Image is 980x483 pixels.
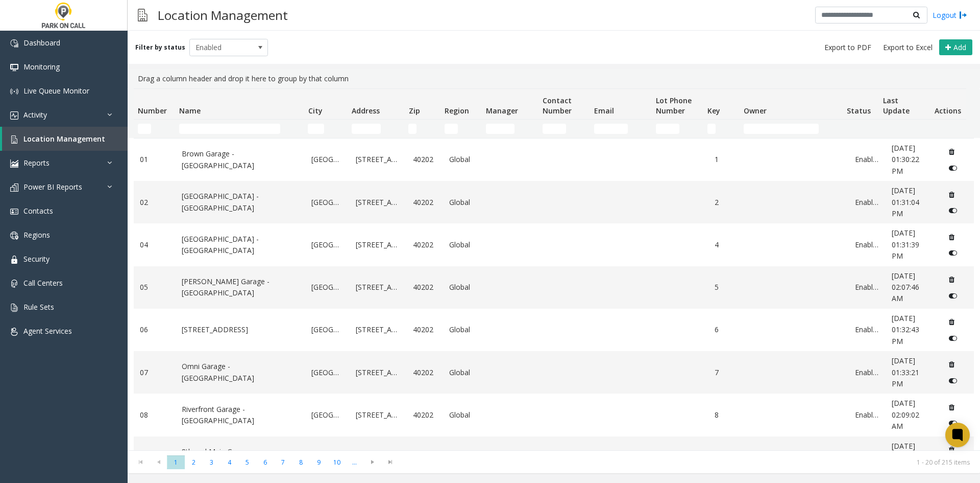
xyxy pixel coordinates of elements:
a: [DATE] 01:31:39 PM [892,227,932,262]
img: 'icon' [10,232,18,240]
a: [STREET_ADDRESS] [182,324,300,335]
a: Riverfront Garage - [GEOGRAPHIC_DATA] [182,404,300,427]
td: Lot Phone Number Filter [652,120,703,138]
span: Power BI Reports [23,182,82,192]
a: 40202 [413,154,437,165]
span: Manager [486,106,518,116]
span: Page 10 [328,455,346,469]
a: 1 [715,154,739,165]
span: Address [352,106,380,116]
span: Contact Number [543,96,572,116]
a: [DATE] 01:30:22 PM [892,143,932,177]
button: Delete [944,314,960,330]
a: 07 [140,367,169,378]
a: 8th and Main Garage - [GEOGRAPHIC_DATA] [182,446,300,469]
a: 6 [715,324,739,335]
img: 'icon' [10,63,18,72]
a: [GEOGRAPHIC_DATA] [311,324,344,335]
a: Global [449,367,479,378]
a: [STREET_ADDRESS] [356,409,401,421]
span: Name [179,106,201,116]
a: [DATE] 02:07:46 AM [892,270,932,305]
span: Page 9 [310,455,328,469]
span: [DATE] 01:31:04 PM [892,186,919,218]
a: [GEOGRAPHIC_DATA] [311,409,344,421]
span: Page 7 [274,455,292,469]
span: Page 4 [220,455,238,469]
input: Contact Number Filter [543,124,567,134]
a: Global [449,409,479,421]
button: Disable [944,287,963,304]
img: 'icon' [10,183,18,192]
span: Page 5 [238,455,256,469]
button: Export to PDF [820,40,875,55]
img: 'icon' [10,256,18,264]
a: Enabled [855,197,879,208]
a: 02 [140,197,169,208]
button: Delete [944,442,960,458]
input: Name Filter [179,124,280,134]
span: Enabled [190,39,252,56]
a: [DATE] 02:09:02 AM [892,398,932,432]
span: Dashboard [23,38,60,48]
input: Lot Phone Number Filter [656,124,680,134]
button: Disable [944,415,963,431]
span: Zip [409,106,420,116]
span: Go to the next page [365,458,379,466]
button: Add [939,39,972,56]
a: [DATE] 01:33:05 PM [892,441,932,475]
a: Global [449,324,479,335]
td: Owner Filter [740,120,843,138]
span: Page 6 [256,455,274,469]
span: [DATE] 01:30:22 PM [892,143,919,176]
a: Enabled [855,154,879,165]
a: [GEOGRAPHIC_DATA] - [GEOGRAPHIC_DATA] [182,234,300,257]
span: Activity [23,110,47,120]
a: Global [449,239,479,250]
button: Delete [944,356,960,373]
a: 04 [140,239,169,250]
a: [GEOGRAPHIC_DATA] [311,282,344,293]
a: 5 [715,282,739,293]
a: Brown Garage - [GEOGRAPHIC_DATA] [182,148,300,171]
a: Enabled [855,367,879,378]
span: Security [23,254,50,264]
a: [DATE] 01:32:43 PM [892,313,932,347]
a: 7 [715,367,739,378]
img: 'icon' [10,111,18,120]
a: Logout [933,10,967,20]
h3: Location Management [153,3,293,28]
label: Filter by status [135,43,185,52]
span: Go to the next page [363,455,381,469]
span: Page 1 [167,455,185,469]
input: Address Filter [352,124,381,134]
a: [GEOGRAPHIC_DATA] - [GEOGRAPHIC_DATA] [182,191,300,214]
input: City Filter [308,124,324,134]
span: Key [707,106,720,116]
span: [DATE] 02:09:02 AM [892,398,919,431]
span: City [308,106,323,116]
span: [DATE] 01:31:39 PM [892,228,919,261]
button: Delete [944,399,960,415]
a: Enabled [855,239,879,250]
span: Go to the last page [381,455,399,469]
span: Page 3 [203,455,220,469]
img: 'icon' [10,135,18,144]
a: 40202 [413,239,437,250]
input: Zip Filter [408,124,416,134]
td: Address Filter [348,120,404,138]
button: Disable [944,330,963,346]
img: 'icon' [10,159,18,168]
button: Disable [944,245,963,261]
td: Key Filter [703,120,740,138]
td: Region Filter [440,120,482,138]
img: pageIcon [138,3,148,28]
td: City Filter [304,120,348,138]
button: Disable [944,202,963,219]
a: 40202 [413,324,437,335]
a: 8 [715,409,739,421]
span: Lot Phone Number [656,96,692,116]
span: Email [594,106,614,116]
span: [DATE] 02:07:46 AM [892,271,919,304]
input: Key Filter [707,124,716,134]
